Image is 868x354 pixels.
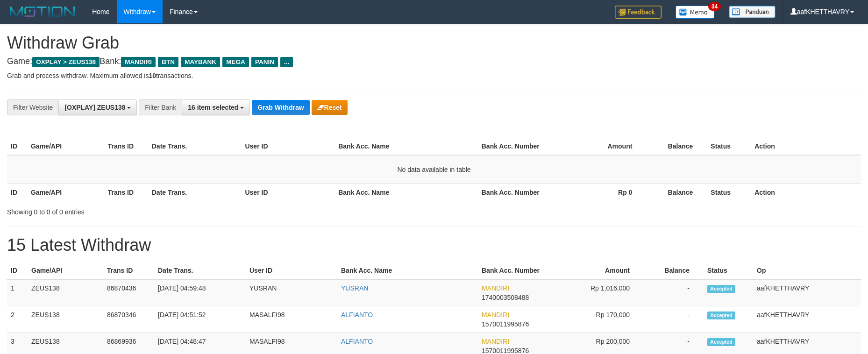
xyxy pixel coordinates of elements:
td: [DATE] 04:59:48 [154,279,246,306]
a: ALFIANTO [341,338,373,345]
td: 86870436 [103,279,154,306]
td: - [644,279,704,306]
h1: 15 Latest Withdraw [7,236,861,255]
span: MANDIRI [482,311,509,319]
td: 86870346 [103,306,154,333]
td: YUSRAN [246,279,337,306]
span: MAYBANK [181,57,220,67]
a: ALFIANTO [341,311,373,319]
td: MASALFI98 [246,306,337,333]
th: Trans ID [103,262,154,279]
th: Status [707,184,751,201]
td: aafKHETTHAVRY [753,306,861,333]
td: aafKHETTHAVRY [753,279,861,306]
th: Balance [646,138,707,155]
td: 2 [7,306,28,333]
td: - [644,306,704,333]
th: ID [7,184,27,201]
h1: Withdraw Grab [7,34,861,52]
th: Amount [554,262,644,279]
span: MANDIRI [482,284,509,292]
th: Game/API [28,262,103,279]
th: Balance [644,262,704,279]
div: Showing 0 to 0 of 0 entries [7,204,355,217]
th: ID [7,138,27,155]
span: BTN [158,57,178,67]
td: ZEUS138 [28,279,103,306]
th: Action [751,138,861,155]
th: Rp 0 [555,184,647,201]
th: User ID [241,184,334,201]
span: MANDIRI [482,338,509,345]
span: MEGA [222,57,249,67]
strong: 10 [149,72,156,79]
span: Accepted [707,285,735,293]
th: Bank Acc. Name [337,262,478,279]
span: Copy 1570011995876 to clipboard [482,320,529,328]
th: Bank Acc. Name [334,138,478,155]
h4: Game: Bank: [7,57,861,66]
td: Rp 170,000 [554,306,644,333]
span: ... [280,57,293,67]
span: Accepted [707,312,735,319]
img: panduan.png [729,6,776,18]
th: User ID [241,138,334,155]
span: PANIN [251,57,278,67]
th: Bank Acc. Number [478,184,555,201]
th: ID [7,262,28,279]
img: Feedback.jpg [615,6,662,19]
span: OXPLAY > ZEUS138 [32,57,100,67]
th: Date Trans. [148,138,242,155]
p: Grab and process withdraw. Maximum allowed is transactions. [7,71,861,80]
span: Copy 1740003508488 to clipboard [482,294,529,301]
th: Game/API [27,138,104,155]
th: User ID [246,262,337,279]
td: No data available in table [7,155,861,184]
a: YUSRAN [341,284,368,292]
td: 1 [7,279,28,306]
th: Status [707,138,751,155]
td: ZEUS138 [28,306,103,333]
th: Action [751,184,861,201]
td: Rp 1,016,000 [554,279,644,306]
button: Reset [312,100,348,115]
th: Amount [555,138,647,155]
th: Balance [646,184,707,201]
img: MOTION_logo.png [7,5,78,19]
th: Bank Acc. Name [334,184,478,201]
th: Date Trans. [148,184,242,201]
th: Trans ID [104,138,148,155]
th: Date Trans. [154,262,246,279]
button: 16 item selected [182,99,250,115]
img: Button%20Memo.svg [676,6,715,19]
th: Game/API [27,184,104,201]
span: Accepted [707,338,735,346]
div: Filter Bank [139,99,182,115]
th: Bank Acc. Number [478,262,554,279]
td: [DATE] 04:51:52 [154,306,246,333]
th: Trans ID [104,184,148,201]
th: Op [753,262,861,279]
span: 34 [708,2,721,11]
div: Filter Website [7,99,58,115]
span: MANDIRI [121,57,156,67]
th: Bank Acc. Number [478,138,555,155]
th: Status [704,262,753,279]
button: [OXPLAY] ZEUS138 [58,99,137,115]
span: 16 item selected [188,104,238,111]
span: [OXPLAY] ZEUS138 [64,104,125,111]
button: Grab Withdraw [252,100,309,115]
